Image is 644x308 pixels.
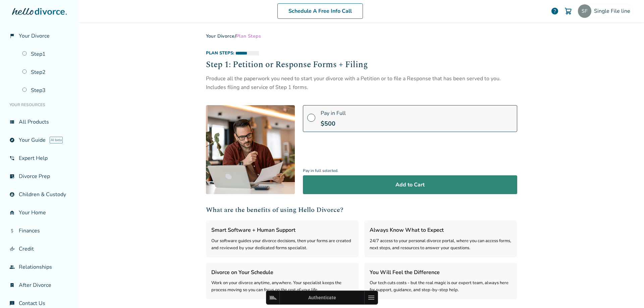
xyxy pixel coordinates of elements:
[9,137,15,143] span: explore
[206,33,235,39] a: Your Divorce
[9,156,15,161] span: phone_in_talk
[321,120,335,128] span: $ 500
[370,268,512,277] h3: You Will Feel the Difference
[206,50,234,56] span: Plan Steps :
[211,226,354,234] h3: Smart Software + Human Support
[9,282,15,288] span: bookmark_check
[5,223,73,238] a: attach_moneyFinances
[206,205,517,215] h2: What are the benefits of using Hello Divorce?
[236,33,261,39] span: Plan Steps
[206,105,295,194] img: [object Object]
[9,33,15,39] span: flag_2
[5,187,73,202] a: account_childChildren & Custody
[9,119,15,125] span: view_list
[18,46,73,62] a: Step1
[9,246,15,252] span: finance_mode
[9,228,15,233] span: attach_money
[564,7,572,15] img: Cart
[277,3,363,19] a: Schedule A Free Info Call
[370,226,512,234] h3: Always Know What to Expect
[206,74,517,92] div: Produce all the paperwork you need to start your divorce with a Petition or to file a Response th...
[594,7,633,15] span: Single File line
[5,150,73,166] a: phone_in_talkExpert Help
[551,7,559,15] a: help
[5,28,73,44] a: flag_2Your Divorce
[211,268,354,277] h3: Divorce on Your Schedule
[5,114,73,130] a: view_listAll Products
[211,279,354,294] div: Work on your divorce anytime, anywhere. Your specialist keeps the process moving so you can focus...
[5,205,73,220] a: garage_homeYour Home
[206,59,517,72] h2: Step 1: Petition or Response Forms + Filing
[370,279,512,294] div: Our tech cuts costs - but the real magic is our expert team, always here for support, guidance, a...
[5,277,73,293] a: bookmark_checkAfter Divorce
[9,174,15,179] span: list_alt_check
[370,237,512,252] div: 24/7 access to your personal divorce portal, where you can access forms, next steps, and resource...
[206,33,517,39] div: /
[303,175,517,194] button: Add to Cart
[9,301,15,306] span: chat_info
[5,98,73,112] li: Your Resources
[5,241,73,257] a: finance_modeCredit
[303,166,517,175] span: Pay in full selected.
[18,83,73,98] a: Step3
[9,210,15,215] span: garage_home
[5,259,73,275] a: groupRelationships
[19,32,50,40] span: Your Divorce
[18,64,73,80] a: Step2
[5,132,73,148] a: exploreYour GuideAI beta
[9,192,15,197] span: account_child
[578,4,591,18] img: singlefileline@hellodivorce.com
[9,264,15,270] span: group
[211,237,354,252] div: Our software guides your divorce decisions, then your forms are created and reviewed by your dedi...
[321,109,346,117] span: Pay in Full
[5,169,73,184] a: list_alt_checkDivorce Prep
[50,137,63,143] span: AI beta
